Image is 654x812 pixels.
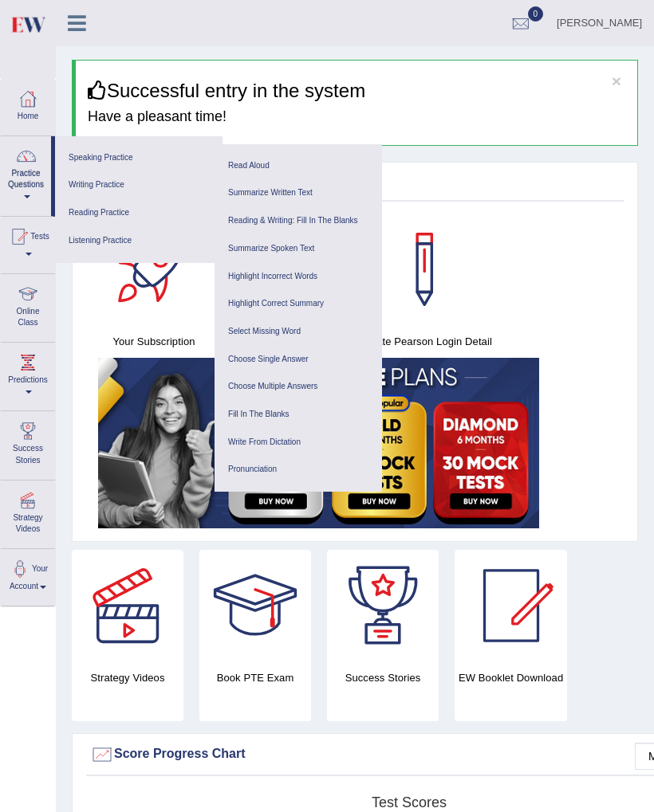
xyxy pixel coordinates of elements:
a: Choose Single Answer [223,346,374,374]
a: Choose Multiple Answers [223,373,374,401]
a: Pronunciation [223,456,374,484]
a: Read Aloud [223,152,374,180]
a: Listening Practice [63,227,215,255]
a: Writing Practice [63,171,215,199]
a: Write From Dictation [223,429,374,457]
a: Reading & Writing: Fill In The Blanks [223,207,374,235]
a: Select Missing Word [223,318,374,346]
a: Highlight Incorrect Words [223,263,374,291]
a: Reading Practice [63,199,215,227]
a: Speaking Practice [63,144,215,172]
a: Fill In The Blanks [223,401,374,429]
a: Summarize Written Text [223,179,374,207]
a: Summarize Spoken Text [223,235,374,263]
a: Highlight Correct Summary [223,290,374,318]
